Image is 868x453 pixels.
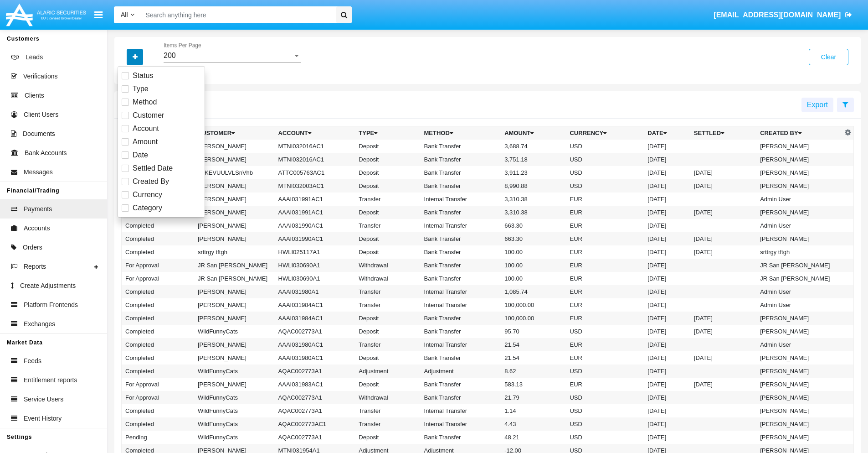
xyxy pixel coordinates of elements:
td: Admin User [756,193,842,206]
td: Deposit [355,179,420,193]
td: Adjustment [421,364,501,378]
td: Withdrawal [355,259,420,272]
span: Create Adjustments [20,281,76,291]
button: Export [801,98,833,112]
td: JR San [PERSON_NAME] [194,272,275,285]
td: EUR [566,351,644,364]
th: Amount [501,126,566,140]
th: Type [355,126,420,140]
td: 4.43 [501,417,566,431]
td: USD [566,325,644,338]
td: Completed [122,417,194,431]
td: AAAI031991AC1 [275,206,355,219]
td: [DATE] [644,232,690,245]
th: Account [275,126,355,140]
td: Deposit [355,325,420,338]
td: Bank Transfer [421,245,501,259]
td: [DATE] [690,179,756,193]
td: [DATE] [644,140,690,153]
td: [DATE] [644,179,690,193]
span: Reports [24,262,46,271]
td: [PERSON_NAME] [756,166,842,179]
td: For Approval [122,272,194,285]
span: [EMAIL_ADDRESS][DOMAIN_NAME] [714,11,841,19]
td: qTKEVUULVLSnVhb [194,166,275,179]
td: JR San [PERSON_NAME] [756,259,842,272]
td: Bank Transfer [421,140,501,153]
td: [DATE] [690,378,756,391]
span: Method [133,97,157,108]
td: [DATE] [644,259,690,272]
td: [PERSON_NAME] [756,206,842,219]
td: Bank Transfer [421,351,501,364]
td: 8.62 [501,364,566,378]
td: [DATE] [690,232,756,245]
td: EUR [566,193,644,206]
span: Feeds [24,356,41,366]
span: Created By [133,176,169,187]
td: [DATE] [644,364,690,378]
td: WildFunnyCats [194,404,275,417]
td: EUR [566,285,644,298]
td: [DATE] [644,153,690,166]
td: Completed [122,219,194,232]
th: Created By [756,126,842,140]
td: [PERSON_NAME] [756,153,842,166]
td: 663.30 [501,232,566,245]
td: USD [566,140,644,153]
td: Completed [122,298,194,312]
span: Service Users [24,395,63,404]
td: EUR [566,206,644,219]
span: Client Users [24,110,58,120]
td: [DATE] [644,166,690,179]
td: Transfer [355,338,420,351]
td: Bank Transfer [421,325,501,338]
span: Accounts [24,224,50,233]
td: [DATE] [644,206,690,219]
td: 100,000.00 [501,298,566,312]
td: Transfer [355,285,420,298]
td: [PERSON_NAME] [756,431,842,444]
span: Bank Accounts [25,148,67,158]
td: Transfer [355,193,420,206]
td: AAAI031990AC1 [275,219,355,232]
td: WildFunnyCats [194,391,275,404]
td: Completed [122,312,194,325]
td: [PERSON_NAME] [756,391,842,404]
span: Exchanges [24,319,55,329]
td: Deposit [355,431,420,444]
span: Export [807,101,828,109]
span: Date [133,150,148,161]
td: [PERSON_NAME] [194,179,275,193]
td: AAAI031980A1 [275,285,355,298]
td: Deposit [355,166,420,179]
td: [PERSON_NAME] [194,298,275,312]
td: Bank Transfer [421,259,501,272]
td: WildFunnyCats [194,325,275,338]
span: All [121,11,128,18]
td: For Approval [122,378,194,391]
td: Bank Transfer [421,232,501,245]
td: [DATE] [690,245,756,259]
span: Orders [23,243,42,252]
td: [PERSON_NAME] [756,417,842,431]
td: EUR [566,298,644,312]
td: EUR [566,245,644,259]
td: USD [566,153,644,166]
td: Deposit [355,153,420,166]
td: For Approval [122,391,194,404]
td: 95.70 [501,325,566,338]
th: Customer [194,126,275,140]
td: 21.54 [501,351,566,364]
td: [DATE] [644,245,690,259]
td: 21.54 [501,338,566,351]
span: Verifications [23,72,57,81]
td: srttrgy tftgh [756,245,842,259]
td: WildFunnyCats [194,364,275,378]
th: Date [644,126,690,140]
span: Platform Frontends [24,300,78,310]
td: EUR [566,259,644,272]
td: 100,000.00 [501,312,566,325]
td: USD [566,431,644,444]
td: Completed [122,404,194,417]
